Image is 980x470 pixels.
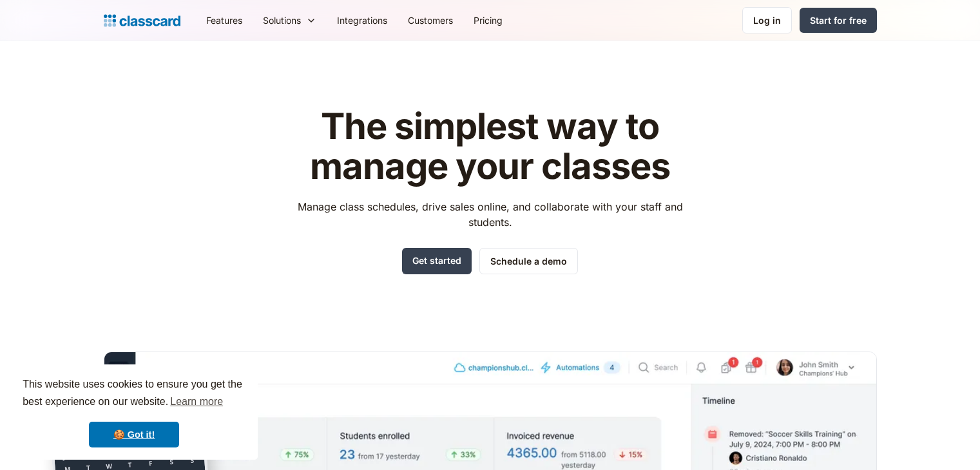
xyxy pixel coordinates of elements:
[23,377,245,411] span: This website uses cookies to ensure you get the best experience on our website.
[479,248,578,274] a: Schedule a demo
[327,6,398,35] a: Integrations
[285,107,695,186] h1: The simplest way to manage your classes
[89,422,179,447] a: dismiss cookie message
[168,392,225,411] a: learn more about cookies
[463,6,513,35] a: Pricing
[196,6,253,35] a: Features
[10,364,258,460] div: cookieconsent
[810,14,867,27] div: Start for free
[253,6,327,35] div: Solutions
[104,12,180,30] a: home
[742,7,792,33] a: Log in
[263,14,301,27] div: Solutions
[285,199,695,230] p: Manage class schedules, drive sales online, and collaborate with your staff and students.
[402,248,472,274] a: Get started
[753,14,781,27] div: Log in
[800,8,877,33] a: Start for free
[398,6,463,35] a: Customers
